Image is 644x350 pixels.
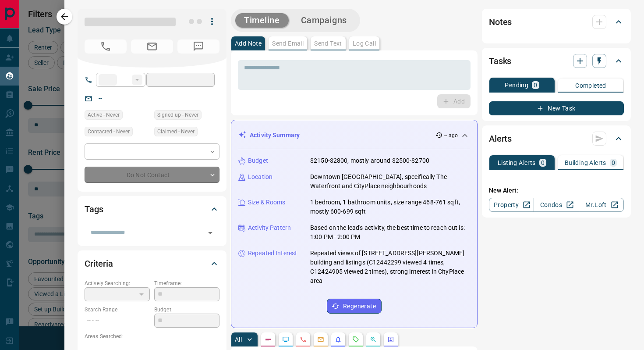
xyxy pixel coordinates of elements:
[250,131,300,140] p: Activity Summary
[248,172,272,182] p: Location
[85,332,219,340] p: Areas Searched:
[534,82,537,88] p: 0
[248,198,286,207] p: Size & Rooms
[131,39,173,54] span: No Email
[489,54,511,68] h2: Tasks
[85,306,150,314] p: Search Range:
[565,160,606,166] p: Building Alerts
[489,132,512,146] h2: Alerts
[489,50,624,71] div: Tasks
[85,39,127,54] span: No Number
[489,101,624,115] button: New Task
[310,172,470,191] p: Downtown [GEOGRAPHIC_DATA], specifically The Waterfront and CityPlace neighbourhoods
[292,13,356,28] button: Campaigns
[300,336,307,343] svg: Calls
[335,336,342,343] svg: Listing Alerts
[370,336,377,343] svg: Opportunities
[327,299,382,314] button: Regenerate
[85,199,219,220] div: Tags
[489,11,624,32] div: Notes
[235,336,242,343] p: All
[541,160,545,166] p: 0
[387,336,394,343] svg: Agent Actions
[248,156,268,165] p: Budget
[489,128,624,149] div: Alerts
[575,82,606,89] p: Completed
[88,111,120,119] span: Active - Never
[85,314,150,328] p: -- - --
[612,160,615,166] p: 0
[157,111,198,119] span: Signed up - Never
[88,127,130,136] span: Contacted - Never
[498,160,536,166] p: Listing Alerts
[85,202,103,216] h2: Tags
[235,13,289,28] button: Timeline
[85,279,150,287] p: Actively Searching:
[177,39,219,54] span: No Number
[265,336,272,343] svg: Notes
[204,227,216,239] button: Open
[154,279,219,287] p: Timeframe:
[85,257,113,271] h2: Criteria
[505,82,528,88] p: Pending
[317,336,324,343] svg: Emails
[444,132,458,139] p: -- ago
[310,198,470,216] p: 1 bedroom, 1 bathroom units, size range 468-761 sqft, mostly 600-699 sqft
[99,95,102,102] a: --
[248,249,297,258] p: Repeated Interest
[248,223,291,232] p: Activity Pattern
[157,127,195,136] span: Claimed - Never
[310,249,470,286] p: Repeated views of [STREET_ADDRESS][PERSON_NAME] building and listings (C12442299 viewed 4 times, ...
[154,306,219,314] p: Budget:
[489,15,512,29] h2: Notes
[85,253,219,274] div: Criteria
[238,127,470,143] div: Activity Summary-- ago
[235,40,262,46] p: Add Note
[85,167,219,183] div: Do Not Contact
[352,336,359,343] svg: Requests
[310,156,429,165] p: $2150-$2800, mostly around $2500-$2700
[534,198,579,212] a: Condos
[310,223,470,242] p: Based on the lead's activity, the best time to reach out is: 1:00 PM - 2:00 PM
[282,336,289,343] svg: Lead Browsing Activity
[489,198,534,212] a: Property
[489,186,624,195] p: New Alert:
[579,198,624,212] a: Mr.Loft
